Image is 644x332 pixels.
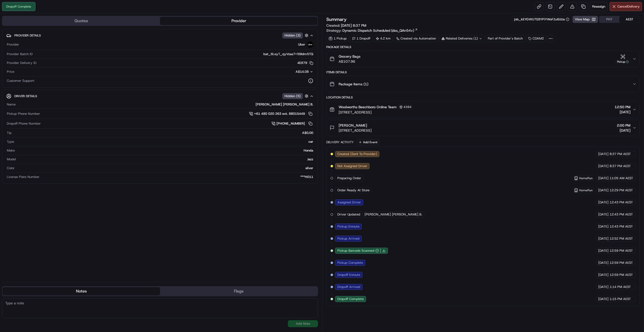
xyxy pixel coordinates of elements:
[598,152,609,156] span: [DATE]
[326,140,354,144] div: Delivery Activity
[610,297,631,301] span: 1:15 PM AEST
[598,285,609,289] span: [DATE]
[298,42,305,47] span: Uber
[6,92,314,100] button: Driver DetailsHidden (5)
[610,188,633,193] span: 12:29 PM AEST
[610,236,633,241] span: 12:52 PM AEST
[619,16,639,23] button: AEST
[337,236,359,241] span: Pickup Arrived
[282,93,310,99] button: Hidden (5)
[610,285,631,289] span: 1:14 PM AEST
[337,200,361,205] span: Assigned Driver
[617,4,640,9] span: Cancel Delivery
[337,224,359,229] span: Pickup Enroute
[404,105,412,109] span: 4384
[254,112,305,116] span: +61 480 020 263 ext. 88015449
[326,70,640,74] div: Items Details
[249,111,313,117] a: +61 480 020 263 ext. 88015449
[263,52,313,56] span: bat_6LeyT_qyVzas7X59Idm5TQ
[598,200,609,205] span: [DATE]
[592,4,605,9] span: Reassign
[337,164,367,168] span: Not Assigned Driver
[339,82,368,87] span: Package Items ( 1 )
[350,35,373,42] div: 1 Dropoff
[326,17,347,22] h3: Summary
[327,76,639,92] button: Package Items (1)
[7,157,16,162] span: Model
[339,59,360,64] span: A$107.96
[337,188,370,193] span: Order Ready At Store
[610,273,633,277] span: 12:59 PM AEST
[337,285,360,289] span: Dropoff Arrived
[7,42,19,47] span: Provider
[7,139,14,144] span: Type
[297,61,313,65] button: 4E879
[7,166,15,170] span: Color
[296,69,309,74] span: A$14.08
[610,176,633,180] span: 11:05 AM AEST
[610,164,631,168] span: 8:37 PM AEST
[276,121,305,126] span: [PHONE_NUMBER]
[514,17,569,22] button: job_kEYGWU7S8YPiYWoFZu6UUa
[610,224,633,229] span: 12:43 PM AEST
[17,148,313,153] div: Honda
[7,61,36,65] span: Provider Delivery ID
[579,188,593,192] span: HomeRun
[394,35,438,42] a: Created via Automation
[327,120,639,136] button: [PERSON_NAME][STREET_ADDRESS]2:00 PM[DATE]
[285,94,301,98] span: Hidden ( 5 )
[357,139,379,145] button: Add Event
[326,95,640,99] div: Location Details
[7,121,41,126] span: Dropoff Phone Number
[342,28,418,33] a: Dynamic Dispatch Scheduled (dss_QAn54v)
[342,28,414,33] span: Dynamic Dispatch Scheduled (dss_QAn54v)
[339,54,360,59] span: Grocery Bags
[282,32,310,39] button: Hidden (3)
[3,287,160,295] button: Notes
[7,112,40,116] span: Pickup Phone Number
[339,128,372,133] span: [STREET_ADDRESS]
[271,121,313,126] a: [PHONE_NUMBER]
[7,148,15,153] span: Make
[307,42,313,48] img: uber-new-logo.jpeg
[615,54,630,64] button: Pickup
[17,166,313,170] div: silver
[337,248,379,253] button: Pickup Barcode Scanned
[337,212,360,217] span: Driver Updated
[14,94,37,98] span: Driver Details
[579,176,593,180] span: HomeRun
[573,16,598,23] button: View Map
[610,261,633,265] span: 12:59 PM AEST
[439,35,485,42] div: Related Deliveries (1)
[598,273,609,277] span: [DATE]
[337,273,360,277] span: Dropoff Enroute
[615,109,630,115] span: [DATE]
[14,33,41,38] span: Provider Details
[7,102,16,107] span: Name
[337,261,363,265] span: Pickup Complete
[285,33,301,38] span: Hidden ( 3 )
[365,212,422,217] span: [PERSON_NAME] [PERSON_NAME] B.
[6,31,314,40] button: Provider DetailsHidden (3)
[3,17,160,25] button: Quotes
[617,123,630,128] span: 2:00 PM
[598,188,609,193] span: [DATE]
[7,69,14,74] span: Price
[610,152,631,156] span: 8:37 PM AEST
[598,176,609,180] span: [DATE]
[18,102,313,107] div: [PERSON_NAME] [PERSON_NAME] B.
[326,35,349,42] div: 1 Pickup
[526,35,546,42] div: CDAM2
[610,2,642,11] button: CancelDelivery
[337,152,377,156] span: Created (Sent To Provider)
[326,28,418,33] div: Strategy:
[598,248,609,253] span: [DATE]
[610,212,633,217] span: 12:43 PM AEST
[7,79,34,83] span: Customer Support
[341,23,366,28] span: [DATE] 8:37 PM
[598,224,609,229] span: [DATE]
